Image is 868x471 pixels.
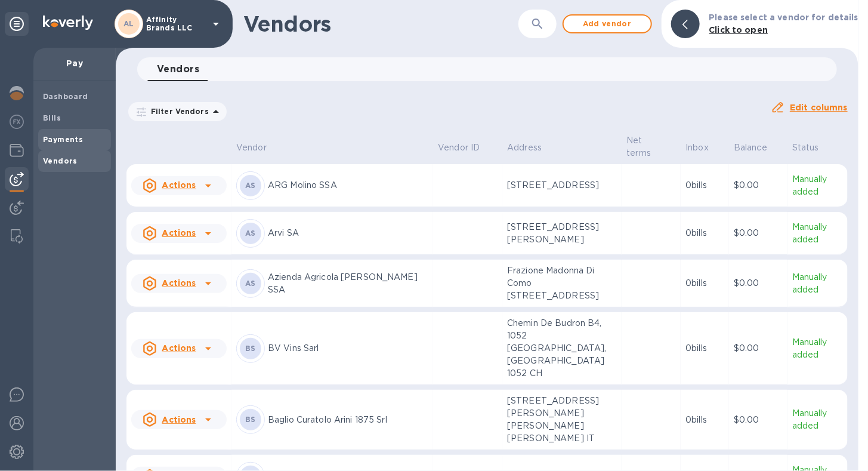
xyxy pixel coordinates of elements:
[43,156,78,165] b: Vendors
[245,415,256,424] b: BS
[792,336,843,361] p: Manually added
[507,221,617,246] p: [STREET_ADDRESS][PERSON_NAME]
[268,179,428,192] p: ARG Molino SSA
[245,279,256,288] b: AS
[709,25,768,35] b: Click to open
[157,61,199,78] span: Vendors
[243,11,518,36] h1: Vendors
[5,12,29,36] div: Unpin categories
[236,141,282,154] span: Vendor
[573,17,641,31] span: Add vendor
[734,414,783,426] p: $0.00
[734,277,783,290] p: $0.00
[685,227,724,239] p: 0 bills
[734,141,783,154] span: Balance
[734,179,783,192] p: $0.00
[563,14,652,33] button: Add vendor
[43,113,61,122] b: Bills
[626,134,676,159] span: Net terms
[236,141,267,154] p: Vendor
[162,278,196,288] u: Actions
[685,342,724,355] p: 0 bills
[10,143,24,158] img: Wallets
[268,271,428,296] p: Azienda Agricola [PERSON_NAME] SSA
[507,317,617,380] p: Chemin De Budron B4, 1052 [GEOGRAPHIC_DATA], [GEOGRAPHIC_DATA] 1052 CH
[268,342,428,355] p: BV Vins Sarl
[43,16,93,30] img: Logo
[685,141,724,154] span: Inbox
[685,277,724,290] p: 0 bills
[438,141,480,154] p: Vendor ID
[685,179,724,192] p: 0 bills
[507,395,617,445] p: [STREET_ADDRESS][PERSON_NAME][PERSON_NAME][PERSON_NAME] IT
[507,179,617,192] p: [STREET_ADDRESS]
[626,134,660,159] p: Net terms
[10,115,24,129] img: Foreign exchange
[792,271,843,296] p: Manually added
[685,141,709,154] p: Inbox
[790,103,848,112] u: Edit columns
[792,407,843,432] p: Manually added
[734,342,783,355] p: $0.00
[507,141,542,154] p: Address
[146,16,206,32] p: Affinity Brands LLC
[792,141,819,154] p: Status
[268,227,428,239] p: Arvi SA
[792,221,843,246] p: Manually added
[734,227,783,239] p: $0.00
[245,344,256,353] b: BS
[146,106,209,116] p: Filter Vendors
[685,414,724,426] p: 0 bills
[507,141,557,154] span: Address
[162,343,196,353] u: Actions
[709,13,858,22] b: Please select a vendor for details
[268,414,428,426] p: Baglio Curatolo Arini 1875 Srl
[438,141,495,154] span: Vendor ID
[245,181,256,190] b: AS
[734,141,767,154] p: Balance
[162,180,196,190] u: Actions
[43,135,83,144] b: Payments
[792,173,843,198] p: Manually added
[162,415,196,424] u: Actions
[507,264,617,302] p: Frazione Madonna Di Como [STREET_ADDRESS]
[43,57,106,69] p: Pay
[123,19,134,28] b: AL
[245,229,256,238] b: AS
[43,92,88,101] b: Dashboard
[162,228,196,238] u: Actions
